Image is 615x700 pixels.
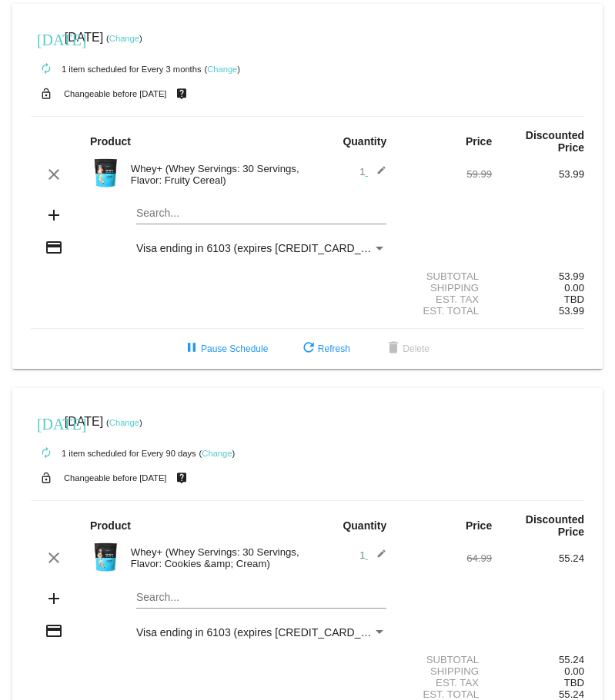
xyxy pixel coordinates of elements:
span: Pause Schedule [182,343,268,354]
div: Whey+ (Whey Servings: 30 Servings, Flavor: Fruity Cereal) [123,163,308,186]
small: Changeable before [DATE] [64,473,167,483]
span: 55.24 [559,688,584,700]
div: 53.99 [492,168,584,180]
mat-icon: [DATE] [37,29,55,48]
div: Est. Tax [399,294,492,305]
mat-icon: lock_open [37,84,55,104]
mat-icon: autorenew [37,60,55,78]
small: ( ) [106,418,142,427]
span: Visa ending in 6103 (expires [CREDIT_CARD_DATA]) [136,626,394,639]
div: Est. Tax [399,677,492,688]
div: Est. Total [399,688,492,700]
strong: Quantity [343,519,386,532]
mat-icon: add [45,206,63,224]
strong: Discounted Price [526,513,584,538]
span: Refresh [299,343,350,354]
button: Pause Schedule [170,335,280,363]
button: Delete [372,335,442,363]
span: 1 [359,549,386,561]
strong: Price [466,135,492,148]
mat-icon: credit_card [45,622,63,640]
span: 0.00 [564,665,584,677]
strong: Product [90,519,131,532]
mat-icon: live_help [172,468,191,488]
a: Change [109,34,139,43]
mat-select: Payment Method [136,626,386,639]
span: TBD [564,294,584,305]
small: ( ) [106,34,142,43]
mat-icon: lock_open [37,468,55,488]
span: TBD [564,677,584,688]
strong: Discounted Price [526,129,584,154]
img: Image-1-Carousel-Whey-2lb-Cookies-n-Cream-no-badge-Transp.png [90,542,121,572]
div: Shipping [399,665,492,677]
div: 64.99 [399,552,492,564]
div: 53.99 [492,270,584,282]
div: 55.24 [492,552,584,564]
mat-icon: edit [368,165,386,184]
div: Est. Total [399,305,492,317]
span: Delete [384,343,429,354]
mat-icon: delete [384,340,403,358]
mat-icon: refresh [299,340,318,358]
a: Change [202,449,232,458]
img: Image-1-Carousel-Whey-2lb-Fruity-Cereal-no-badge-Transp.png [90,158,121,188]
mat-icon: credit_card [45,238,63,257]
mat-icon: pause [182,340,201,358]
span: Visa ending in 6103 (expires [CREDIT_CARD_DATA]) [136,242,394,254]
button: Refresh [287,335,363,363]
mat-icon: autorenew [37,444,55,463]
a: Change [109,418,139,427]
small: ( ) [204,65,240,74]
mat-icon: edit [368,549,386,567]
input: Search... [136,592,386,604]
div: Whey+ (Whey Servings: 30 Servings, Flavor: Cookies &amp; Cream) [123,546,308,569]
mat-icon: live_help [172,84,191,104]
mat-icon: [DATE] [37,413,55,432]
small: 1 item scheduled for Every 90 days [31,449,196,458]
strong: Product [90,135,131,148]
div: 59.99 [399,168,492,180]
small: Changeable before [DATE] [64,89,167,98]
div: Subtotal [399,654,492,665]
strong: Quantity [343,135,386,148]
input: Search... [136,207,386,220]
span: 1 [359,166,386,177]
div: 55.24 [492,654,584,665]
mat-icon: clear [45,165,63,184]
mat-select: Payment Method [136,242,386,254]
div: Subtotal [399,270,492,282]
div: Shipping [399,282,492,294]
strong: Price [466,519,492,532]
mat-icon: clear [45,549,63,567]
small: ( ) [199,449,236,458]
a: Change [207,65,237,74]
small: 1 item scheduled for Every 3 months [31,65,202,74]
mat-icon: add [45,589,63,608]
span: 0.00 [564,282,584,294]
span: 53.99 [559,305,584,317]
